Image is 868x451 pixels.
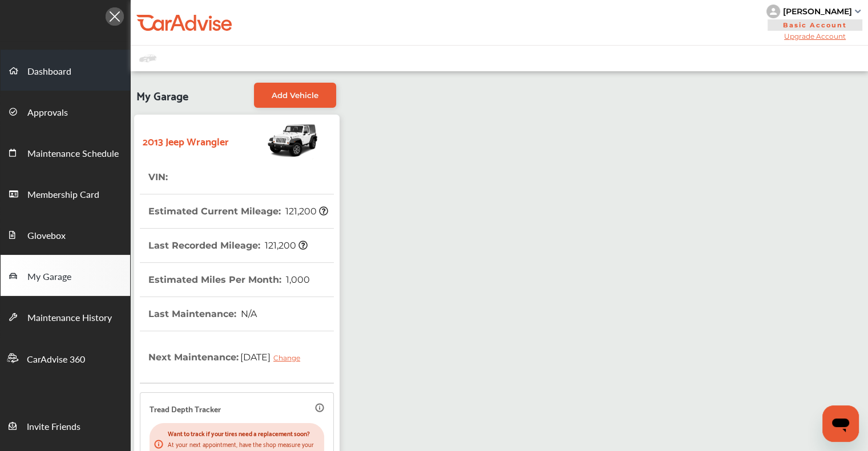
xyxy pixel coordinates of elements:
span: [DATE] [239,343,309,371]
span: Approvals [27,105,68,120]
span: Invite Friends [27,420,80,434]
img: sCxJUJ+qAmfqhQGDUl18vwLg4ZYJ6CxN7XmbOMBAAAAAElFTkSuQmCC [855,10,861,13]
a: My Garage [1,255,130,296]
span: Membership Card [27,188,99,202]
span: Maintenance Schedule [27,147,119,161]
div: Change [273,354,306,362]
span: Glovebox [27,229,66,243]
a: Add Vehicle [254,83,336,108]
span: My Garage [27,270,71,285]
img: Vehicle [229,120,319,160]
th: Estimated Miles Per Month : [148,263,310,296]
img: placeholder_car.fcab19be.svg [139,51,156,66]
span: 1,000 [284,274,310,285]
span: My Garage [136,83,188,108]
a: Maintenance History [1,296,130,337]
div: [PERSON_NAME] [783,6,852,17]
span: Maintenance History [27,311,112,326]
span: Upgrade Account [766,32,863,40]
p: Want to track if your tires need a replacement soon? [168,428,320,438]
th: Next Maintenance : [148,331,309,383]
a: Maintenance Schedule [1,132,130,173]
a: Membership Card [1,173,130,214]
span: 121,200 [284,206,328,217]
th: Last Maintenance : [148,297,257,331]
span: Basic Account [768,19,862,31]
a: Dashboard [1,50,130,91]
strong: 2013 Jeep Wrangler [143,132,229,149]
a: Approvals [1,91,130,132]
span: Add Vehicle [272,91,318,100]
iframe: Button to launch messaging window [822,405,859,442]
th: VIN : [148,160,169,194]
a: Glovebox [1,214,130,255]
span: CarAdvise 360 [27,352,85,367]
th: Estimated Current Mileage : [148,194,328,228]
img: Icon.5fd9dcc7.svg [106,7,124,26]
span: Dashboard [27,64,71,79]
p: Tread Depth Tracker [150,402,221,415]
img: knH8PDtVvWoAbQRylUukY18CTiRevjo20fAtgn5MLBQj4uumYvk2MzTtcAIzfGAtb1XOLVMAvhLuqoNAbL4reqehy0jehNKdM... [766,5,780,18]
span: 121,200 [263,240,308,251]
th: Last Recorded Mileage : [148,229,308,262]
span: N/A [239,308,257,319]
